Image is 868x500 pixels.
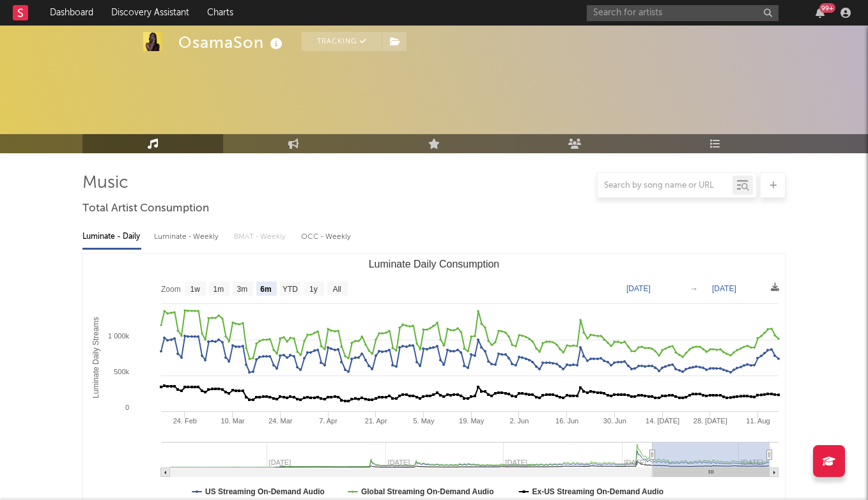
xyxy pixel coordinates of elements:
[598,181,732,191] input: Search by song name or URL
[237,285,248,294] text: 3m
[690,284,698,293] text: →
[509,417,529,425] text: 2. Jun
[746,417,770,425] text: 11. Aug
[283,285,298,294] text: YTD
[555,417,578,425] text: 16. Jun
[268,417,293,425] text: 24. Mar
[161,285,181,294] text: Zoom
[309,285,318,294] text: 1y
[154,226,221,248] div: Luminate - Weekly
[91,317,100,398] text: Luminate Daily Streams
[260,285,271,294] text: 6m
[712,284,736,293] text: [DATE]
[459,417,484,425] text: 19. May
[694,417,727,425] text: 28. [DATE]
[413,417,435,425] text: 5. May
[221,417,245,425] text: 10. Mar
[816,8,825,18] button: 99+
[361,487,494,496] text: Global Streaming On-Demand Audio
[819,3,835,13] div: 99 +
[125,404,129,411] text: 0
[587,5,779,21] input: Search for artists
[319,417,337,425] text: 7. Apr
[205,487,325,496] text: US Streaming On-Demand Audio
[332,285,341,294] text: All
[213,285,224,294] text: 1m
[369,259,500,269] text: Luminate Daily Consumption
[626,284,651,293] text: [DATE]
[190,285,201,294] text: 1w
[302,32,382,51] button: Tracking
[82,226,141,248] div: Luminate - Daily
[173,417,197,425] text: 24. Feb
[178,32,286,53] div: OsamaSon
[646,417,679,425] text: 14. [DATE]
[82,201,209,216] span: Total Artist Consumption
[301,226,352,248] div: OCC - Weekly
[532,487,664,496] text: Ex-US Streaming On-Demand Audio
[114,368,129,375] text: 500k
[365,417,387,425] text: 21. Apr
[603,417,626,425] text: 30. Jun
[108,332,130,340] text: 1 000k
